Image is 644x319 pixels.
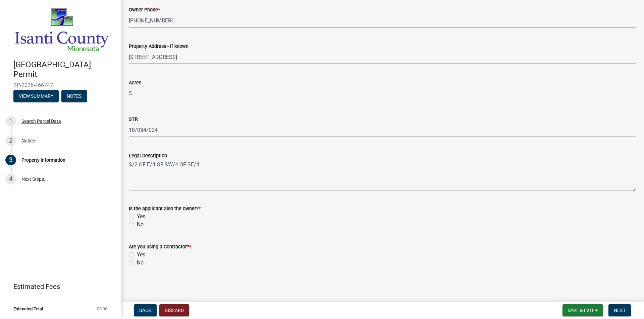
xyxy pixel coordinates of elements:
label: Yes [137,213,145,221]
div: Search Parcel Data [21,119,61,124]
div: 2 [5,135,16,146]
div: 1 [5,116,16,127]
span: $0.00 [97,307,107,311]
label: No [137,259,144,267]
label: Yes [137,251,145,259]
label: Property Address - if known [129,44,189,49]
button: Discard [159,304,189,316]
div: 4 [5,174,16,184]
div: Notice [21,138,35,143]
span: Back [139,308,151,313]
span: Estimated Total [13,307,43,311]
label: STR [129,117,138,122]
button: Next [608,304,631,316]
button: Save & Exit [562,304,603,316]
label: Are you using a Contractor? [129,245,191,249]
wm-modal-confirm: Summary [13,94,59,99]
label: Legal Description [129,154,167,158]
img: Isanti County, Minnesota [13,7,110,53]
button: View Summary [13,90,59,102]
label: Is the applicant also the owner? [129,207,201,211]
button: Notes [61,90,87,102]
a: Estimated Fees [5,280,110,293]
div: 3 [5,155,16,165]
label: No [137,221,144,229]
div: Property Information [21,158,65,162]
span: Save & Exit [568,308,594,313]
wm-modal-confirm: Notes [61,94,87,99]
label: Acres [129,81,141,85]
h4: [GEOGRAPHIC_DATA] Permit [13,60,115,79]
span: BP-2025-466747 [13,82,107,88]
label: Owner Phone [129,8,160,12]
span: Next [614,308,626,313]
button: Back [134,304,157,316]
